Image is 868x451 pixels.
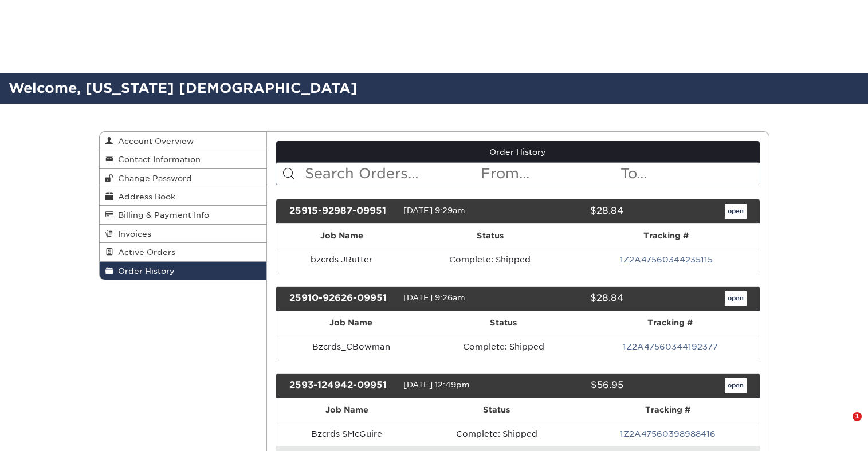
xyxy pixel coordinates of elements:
span: [DATE] 9:29am [403,206,465,215]
a: Contact Information [100,150,267,168]
span: Active Orders [113,248,175,257]
input: Search Orders... [304,163,480,185]
a: 1Z2A47560344235115 [620,255,713,264]
span: Billing & Payment Info [113,210,209,219]
th: Status [407,224,574,248]
th: Tracking # [581,311,759,335]
a: Order History [100,262,267,280]
th: Tracking # [576,398,760,422]
th: Job Name [276,224,407,248]
a: Active Orders [100,243,267,261]
td: Bzcrds_CBowman [276,335,426,359]
td: Complete: Shipped [426,335,581,359]
a: Address Book [100,187,267,206]
span: Address Book [113,192,175,201]
th: Job Name [276,398,417,422]
div: $28.84 [509,204,632,219]
span: Change Password [113,174,192,183]
iframe: Intercom live chat [829,412,857,440]
th: Job Name [276,311,426,335]
th: Status [426,311,581,335]
a: open [725,291,747,306]
span: 1 [853,412,862,421]
a: Invoices [100,225,267,243]
td: Complete: Shipped [407,248,574,272]
span: Account Overview [113,136,194,146]
th: Status [417,398,576,422]
a: 1Z2A47560398988416 [620,429,716,438]
div: $56.95 [509,378,632,393]
a: Order History [276,141,760,163]
span: Order History [113,266,175,276]
a: 1Z2A47560344192377 [623,342,718,351]
a: Change Password [100,169,267,187]
a: open [725,204,747,219]
a: Account Overview [100,132,267,150]
input: To... [619,163,759,185]
span: Contact Information [113,155,201,164]
div: 25915-92987-09951 [281,204,403,219]
input: From... [480,163,619,185]
span: [DATE] 12:49pm [403,380,470,389]
span: [DATE] 9:26am [403,293,465,302]
div: 2593-124942-09951 [281,378,403,393]
div: $28.84 [509,291,632,306]
th: Tracking # [573,224,759,248]
td: Complete: Shipped [417,422,576,446]
div: 25910-92626-09951 [281,291,403,306]
td: bzcrds JRutter [276,248,407,272]
span: Invoices [113,229,151,238]
td: Bzcrds SMcGuire [276,422,417,446]
a: open [725,378,747,393]
a: Billing & Payment Info [100,206,267,224]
